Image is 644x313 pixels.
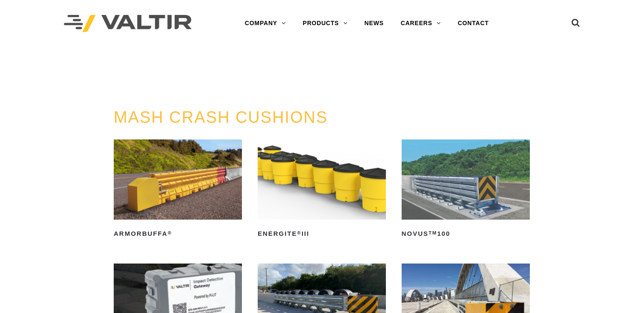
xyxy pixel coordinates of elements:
a: NOVUSTM100 [402,139,530,241]
a: COMPANY [236,15,294,32]
a: ENERGITE®III [258,139,386,241]
sup: ® [168,230,172,235]
a: PRODUCTS [294,15,356,32]
h2: ENERGITE III [258,227,386,241]
a: CAREERS [392,15,449,32]
h2: NOVUS 100 [402,227,530,241]
h2: ArmorBuffa [114,227,242,241]
a: MASH CRASH CUSHIONS [114,108,328,126]
img: Valtir [64,15,192,32]
sup: TM [428,230,437,235]
a: CONTACT [449,15,497,32]
a: NEWS [356,15,392,32]
sup: ® [297,230,302,235]
a: ArmorBuffa® [114,139,242,241]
